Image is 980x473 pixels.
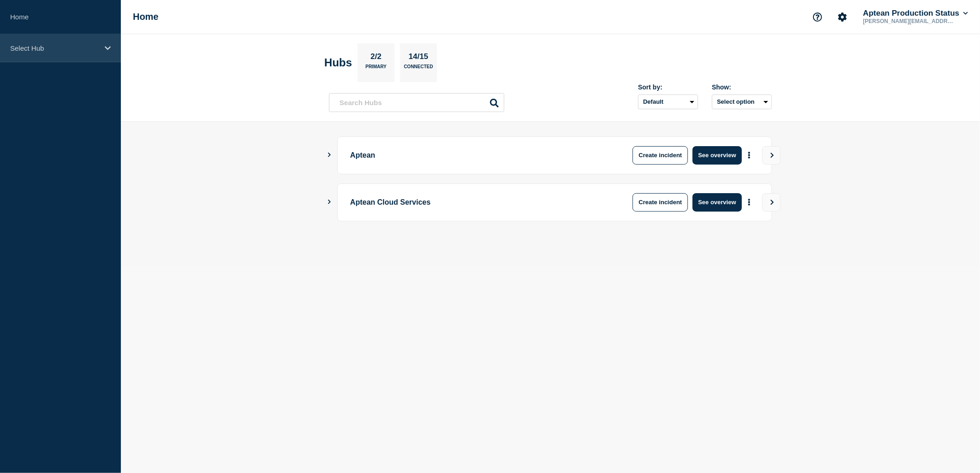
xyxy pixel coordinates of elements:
[743,194,755,211] button: More actions
[329,93,504,112] input: Search Hubs
[10,44,99,52] p: Select Hub
[712,83,772,91] div: Show:
[808,7,827,27] button: Support
[638,83,698,91] div: Sort by:
[404,64,433,74] p: Connected
[350,146,605,165] p: Aptean
[762,146,781,165] button: View
[743,147,755,164] button: More actions
[365,64,387,74] p: Primary
[324,56,352,69] h2: Hubs
[861,18,957,24] p: [PERSON_NAME][EMAIL_ADDRESS][DOMAIN_NAME]
[638,95,698,109] select: Sort by
[762,193,781,212] button: View
[367,52,385,64] p: 2/2
[133,12,159,22] h1: Home
[693,193,741,212] button: See overview
[405,52,432,64] p: 14/15
[633,146,688,165] button: Create incident
[327,152,332,159] button: Show Connected Hubs
[693,146,741,165] button: See overview
[633,193,688,212] button: Create incident
[350,193,605,212] p: Aptean Cloud Services
[861,9,970,18] button: Aptean Production Status
[833,7,852,27] button: Account settings
[327,199,332,206] button: Show Connected Hubs
[712,95,772,109] button: Select option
